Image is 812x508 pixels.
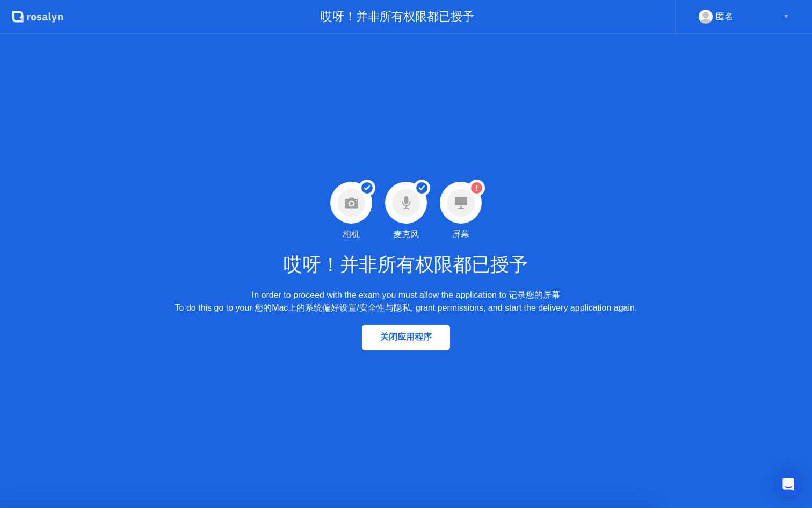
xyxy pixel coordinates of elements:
div: ▼ [784,10,789,24]
div: Open Intercom Messenger [775,471,801,497]
div: 匿名 [716,10,733,24]
h1: 哎呀！并非所有权限都已授予 [284,251,528,279]
div: 关闭应用程序 [365,332,447,343]
div: 屏幕 [452,228,469,241]
div: In order to proceed with the exam you must allow the application to 记录您的屏幕 To do this go to your ... [175,289,637,314]
div: 麦克风 [393,228,419,241]
div: 相机 [343,228,360,241]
